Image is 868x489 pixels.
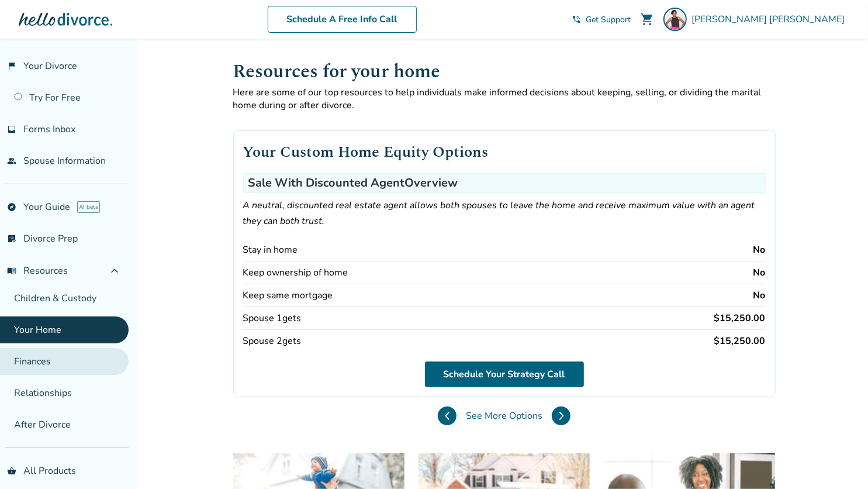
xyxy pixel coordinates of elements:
a: Schedule A Free Info Call [268,6,417,33]
iframe: Chat Widget [810,433,868,489]
span: Resources [7,264,68,277]
span: See More Options [466,409,542,422]
span: menu_book [7,266,16,276]
span: explore [7,202,16,212]
span: expand_less [108,264,122,278]
div: No [753,289,766,302]
img: Carmen Carter [663,8,687,31]
div: Spouse 2 gets [243,335,302,347]
span: flag_2 [7,61,16,71]
div: Stay in home [243,243,298,256]
span: Forms Inbox [23,123,75,136]
div: No [753,243,766,256]
a: phone_in_talkGet Support [572,14,631,25]
h1: Resources for your home [233,57,776,86]
span: AI beta [77,201,100,213]
div: No [753,266,766,279]
div: Keep ownership of home [243,266,348,279]
span: Get Support [586,14,631,25]
span: people [7,156,16,166]
span: inbox [7,125,16,134]
span: phone_in_talk [572,15,581,24]
span: list_alt_check [7,234,16,243]
div: $15,250.00 [714,312,766,325]
h3: Sale With Discounted Agent Overview [243,173,766,193]
div: Keep same mortgage [243,289,333,302]
span: shopping_cart [640,12,654,26]
p: Here are some of our top resources to help individuals make informed decisions about keeping, sel... [233,86,776,112]
h2: Your Custom Home Equity Options [243,140,766,164]
div: Spouse 1 gets [243,312,302,325]
div: $15,250.00 [714,335,766,347]
span: shopping_basket [7,466,16,476]
a: Schedule Your Strategy Call [425,361,584,387]
p: A neutral, discounted real estate agent allows both spouses to leave the home and receive maximum... [243,198,766,229]
span: [PERSON_NAME] [PERSON_NAME] [691,13,849,26]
